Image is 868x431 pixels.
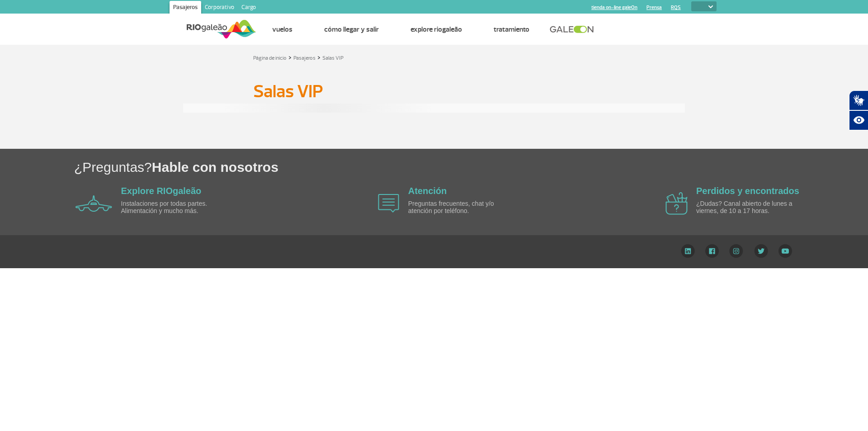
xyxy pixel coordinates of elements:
[324,25,379,34] a: Cómo llegar y salir
[410,25,462,34] a: Explore RIOgaleão
[272,25,292,34] a: Vuelos
[75,195,112,212] img: airplane icon
[238,1,259,15] a: Cargo
[253,55,287,62] a: Página de inicio
[253,84,615,99] h1: Salas VIP
[152,160,278,175] span: Hable con nosotros
[591,5,637,10] a: tienda on-line galeOn
[494,25,529,34] a: Tratamiento
[729,244,743,258] img: Instagram
[849,110,868,130] button: Abrir recursos assistivos.
[671,5,681,10] a: RQS
[696,186,799,196] a: Perdidos y encontrados
[293,55,316,62] a: Pasajeros
[322,55,344,62] a: Salas VIP
[849,90,868,110] button: Abrir tradutor de língua de sinais.
[121,186,202,196] a: Explore RIOgaleão
[408,186,447,196] a: Atención
[170,1,201,15] a: Pasajeros
[705,244,719,258] img: Facebook
[201,1,238,15] a: Corporativo
[778,244,792,258] img: YouTube
[378,194,399,213] img: airplane icon
[696,200,800,214] p: ¿Dudas? Canal abierto de lunes a viernes, de 10 a 17 horas.
[849,90,868,130] div: Plugin de acessibilidade da Hand Talk.
[408,200,512,214] p: Preguntas frecuentes, chat y/o atención por teléfono.
[317,52,321,62] a: >
[74,158,868,176] h1: ¿Preguntas?
[754,244,768,258] img: Twitter
[646,5,662,10] a: Prensa
[665,192,688,215] img: airplane icon
[681,244,695,258] img: LinkedIn
[121,200,225,214] p: Instalaciones por todas partes. Alimentación y mucho más.
[288,52,292,62] a: >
